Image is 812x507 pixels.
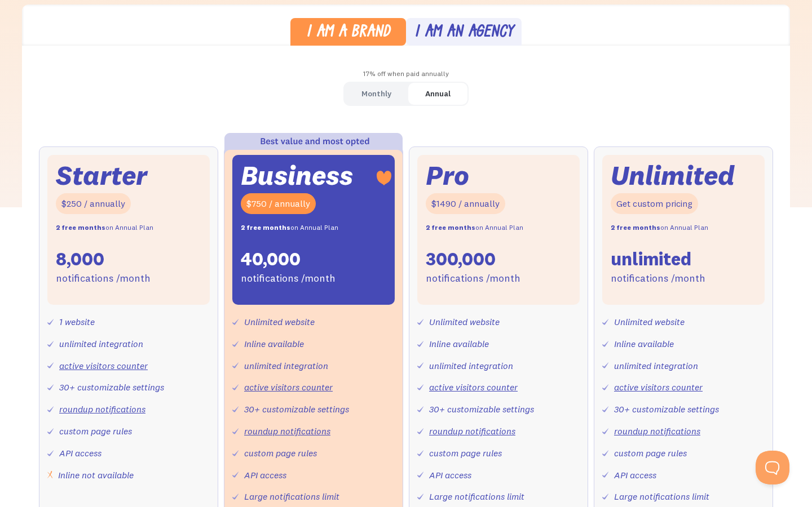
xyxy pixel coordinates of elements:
[756,451,789,484] iframe: Toggle Customer Support
[244,425,330,437] a: roundup notifications
[241,247,301,271] div: 40,000
[58,467,134,483] div: Inline not available
[56,220,153,236] div: on Annual Plan
[361,86,391,102] div: Monthly
[59,445,101,461] div: API access
[426,223,475,232] strong: 2 free months
[614,425,700,437] a: roundup notifications
[426,220,523,236] div: on Annual Plan
[429,445,502,461] div: custom page rules
[429,314,500,330] div: Unlimited website
[429,488,524,505] div: Large notifications limit
[56,193,131,214] div: $250 / annually
[429,381,518,393] a: active visitors counter
[611,220,708,236] div: on Annual Plan
[244,336,304,352] div: Inline available
[611,163,735,188] div: Unlimited
[59,423,132,439] div: custom page rules
[614,401,719,417] div: 30+ customizable settings
[56,223,105,232] strong: 2 free months
[22,66,790,82] div: 17% off when paid annually
[614,467,656,483] div: API access
[306,25,390,41] div: I am a brand
[244,488,339,505] div: Large notifications limit
[426,247,496,271] div: 300,000
[56,270,151,287] div: notifications /month
[426,270,520,287] div: notifications /month
[429,467,471,483] div: API access
[59,336,143,352] div: unlimited integration
[244,401,349,417] div: 30+ customizable settings
[244,314,315,330] div: Unlimited website
[241,163,353,188] div: Business
[426,193,505,214] div: $1490 / annually
[426,163,469,188] div: Pro
[244,445,317,461] div: custom page rules
[244,358,328,374] div: unlimited integration
[244,381,333,393] a: active visitors counter
[614,488,709,505] div: Large notifications limit
[59,360,148,371] a: active visitors counter
[611,223,660,232] strong: 2 free months
[614,336,674,352] div: Inline available
[241,193,316,214] div: $750 / annually
[429,336,489,352] div: Inline available
[56,163,147,188] div: Starter
[614,314,685,330] div: Unlimited website
[425,86,451,102] div: Annual
[414,25,514,41] div: I am an agency
[611,247,691,271] div: unlimited
[59,403,145,415] a: roundup notifications
[429,358,513,374] div: unlimited integration
[611,193,698,214] div: Get custom pricing
[241,223,290,232] strong: 2 free months
[244,467,286,483] div: API access
[429,425,515,437] a: roundup notifications
[611,270,705,287] div: notifications /month
[59,314,95,330] div: 1 website
[59,379,164,395] div: 30+ customizable settings
[429,401,534,417] div: 30+ customizable settings
[614,358,698,374] div: unlimited integration
[614,381,703,393] a: active visitors counter
[614,445,687,461] div: custom page rules
[241,220,338,236] div: on Annual Plan
[241,270,336,287] div: notifications /month
[56,247,104,271] div: 8,000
